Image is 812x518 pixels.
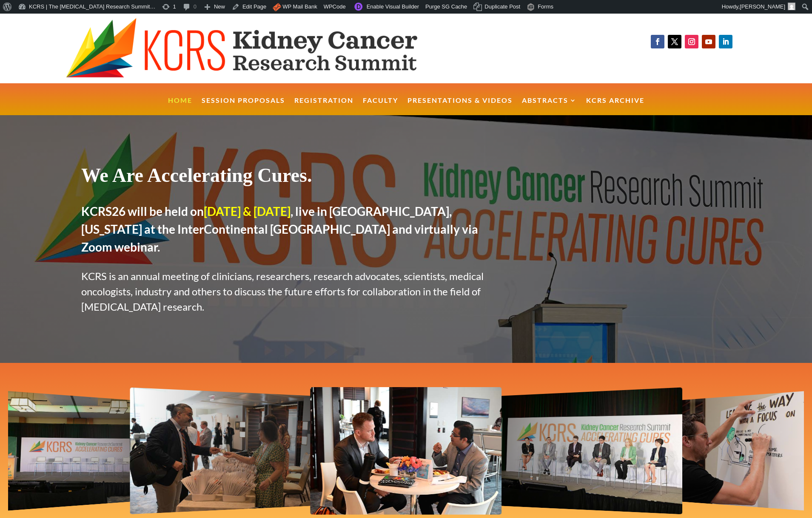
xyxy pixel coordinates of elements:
[651,35,664,48] a: Follow on Facebook
[294,97,353,116] a: Registration
[740,3,785,10] span: [PERSON_NAME]
[496,388,682,514] div: 2 / 12
[668,35,681,48] a: Follow on X
[81,269,502,314] p: KCRS is an annual meeting of clinicians, researchers, research advocates, scientists, medical onc...
[273,3,281,11] img: icon.png
[522,97,577,116] a: Abstracts
[311,387,502,515] div: 1 / 12
[685,35,698,48] a: Follow on Instagram
[66,18,461,79] img: KCRS generic logo wide
[407,97,513,116] a: Presentations & Videos
[81,202,502,260] h2: KCRS26 will be held on , live in [GEOGRAPHIC_DATA], [US_STATE] at the InterContinental [GEOGRAPHI...
[719,35,732,48] a: Follow on LinkedIn
[586,97,644,116] a: KCRS Archive
[702,35,715,48] a: Follow on Youtube
[204,204,291,218] span: [DATE] & [DATE]
[168,97,192,116] a: Home
[81,164,502,191] h1: We Are Accelerating Cures.
[363,97,398,116] a: Faculty
[202,97,285,116] a: Session Proposals
[130,388,316,514] div: 12 / 12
